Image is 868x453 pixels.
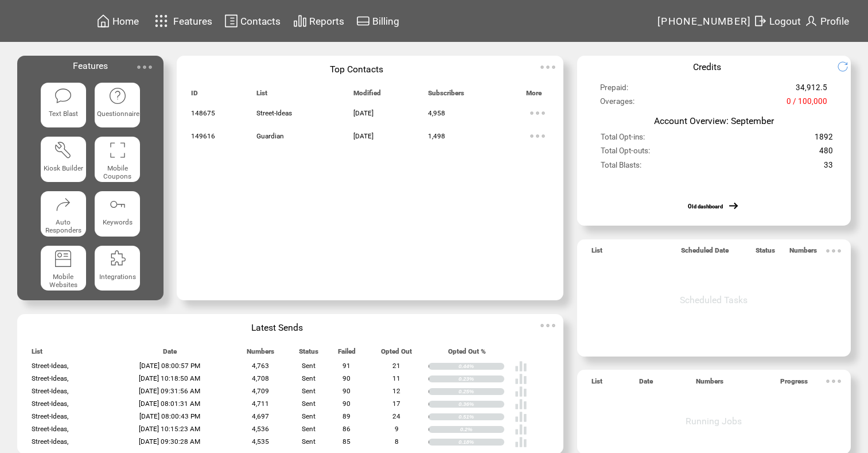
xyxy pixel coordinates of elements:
[139,412,200,420] span: [DATE] 08:00:43 PM
[32,425,68,433] span: Street-Ideas,
[356,14,370,28] img: creidtcard.svg
[291,12,346,30] a: Reports
[252,400,269,408] span: 4,711
[515,436,527,448] img: poll%20-%20white.svg
[752,12,803,30] a: Logout
[458,363,504,370] div: 0.44%
[151,11,172,30] img: features.svg
[428,132,445,140] span: 1,498
[54,87,72,105] img: text-blast.svg
[756,246,775,260] span: Status
[163,347,177,361] span: Date
[686,416,742,427] span: Running Jobs
[54,249,72,268] img: mobile-websites.svg
[256,89,267,102] span: List
[688,203,723,210] a: Old dashboard
[515,423,527,436] img: poll%20-%20white.svg
[240,16,281,27] span: Contacts
[252,387,269,395] span: 4,709
[299,347,318,361] span: Status
[657,16,752,27] span: [PHONE_NUMBER]
[353,89,381,102] span: Modified
[428,89,464,102] span: Subscribers
[247,347,274,361] span: Numbers
[654,115,774,126] span: Account Overview: September
[639,377,653,390] span: Date
[392,362,400,370] span: 21
[108,195,127,214] img: keywords.svg
[95,137,140,182] a: Mobile Coupons
[49,273,77,289] span: Mobile Websites
[302,437,316,446] span: Sent
[820,16,849,27] span: Profile
[224,14,238,28] img: contacts.svg
[837,61,857,72] img: refresh.png
[252,362,269,370] span: 4,763
[139,400,200,408] span: [DATE] 08:01:31 AM
[32,400,68,408] span: Street-Ideas,
[32,374,68,382] span: Street-Ideas,
[600,83,628,97] span: Prepaid:
[803,12,851,30] a: Profile
[526,102,549,125] img: ellypsis.svg
[103,218,133,226] span: Keywords
[302,362,316,370] span: Sent
[302,400,316,408] span: Sent
[769,16,801,27] span: Logout
[41,246,86,291] a: Mobile Websites
[536,56,559,79] img: ellypsis.svg
[97,110,139,118] span: Questionnaire
[342,412,351,420] span: 89
[103,164,131,180] span: Mobile Coupons
[458,401,504,408] div: 0.36%
[824,161,833,175] span: 33
[392,374,400,382] span: 11
[381,347,412,361] span: Opted Out
[458,388,504,395] div: 0.25%
[45,218,81,234] span: Auto Responders
[95,191,140,237] a: Keywords
[108,141,127,159] img: coupons.svg
[789,246,817,260] span: Numbers
[395,425,399,433] span: 9
[256,132,284,140] span: Guardian
[395,437,399,446] span: 8
[819,146,833,160] span: 480
[252,437,269,446] span: 4,535
[41,137,86,182] a: Kiosk Builder
[133,56,156,79] img: ellypsis.svg
[96,14,110,28] img: home.svg
[601,146,650,160] span: Total Opt-outs:
[139,425,200,433] span: [DATE] 10:15:23 AM
[600,97,635,111] span: Overages:
[515,411,527,423] img: poll%20-%20white.svg
[256,109,292,117] span: Street-Ideas
[342,425,351,433] span: 86
[252,412,269,420] span: 4,697
[448,347,486,361] span: Opted Out %
[54,141,72,159] img: tool%201.svg
[428,109,445,117] span: 4,958
[342,387,351,395] span: 90
[601,133,645,146] span: Total Opt-ins:
[392,412,400,420] span: 24
[252,425,269,433] span: 4,536
[822,370,845,393] img: ellypsis.svg
[591,377,602,390] span: List
[392,400,400,408] span: 17
[99,273,136,281] span: Integrations
[150,10,215,32] a: Features
[338,347,356,361] span: Failed
[787,97,827,111] span: 0 / 100,000
[342,374,351,382] span: 90
[41,83,86,128] a: Text Blast
[330,64,383,75] span: Top Contacts
[41,191,86,237] a: Auto Responders
[112,16,139,27] span: Home
[696,377,723,390] span: Numbers
[32,347,42,361] span: List
[139,374,200,382] span: [DATE] 10:18:50 AM
[355,12,401,30] a: Billing
[49,110,78,118] span: Text Blast
[44,164,83,172] span: Kiosk Builder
